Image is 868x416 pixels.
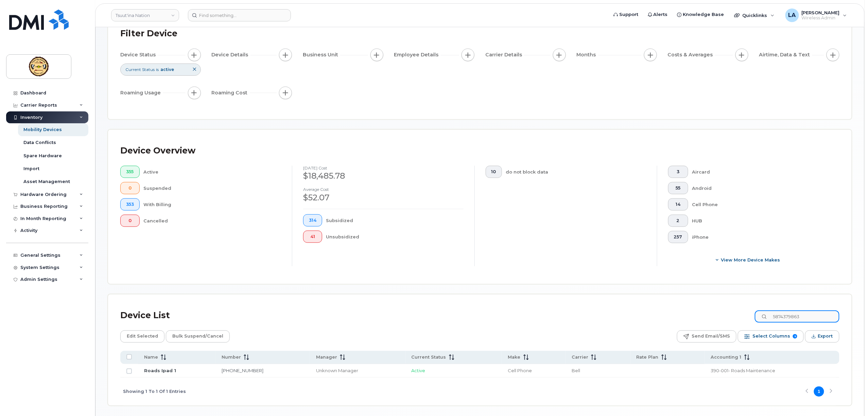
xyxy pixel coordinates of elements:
span: Send Email/SMS [692,331,730,341]
span: 257 [674,234,682,240]
span: Carrier Details [485,51,524,58]
span: Select Columns [752,331,790,341]
span: Export [818,331,833,341]
div: With Billing [144,198,281,211]
button: Edit Selected [120,330,164,343]
a: Roads Ipad 1 [144,368,176,373]
span: 3 [674,169,682,175]
span: 314 [309,218,316,223]
span: Current Status [125,67,155,72]
span: Support [619,11,638,18]
span: 10 [491,169,496,175]
input: Search Device List ... [755,310,839,323]
span: LA [788,11,796,19]
span: Accounting 1 [711,354,742,360]
span: Costs & Averages [668,51,715,58]
span: 355 [126,169,134,175]
div: Quicklinks [730,8,779,22]
span: active [160,67,174,72]
span: Alerts [654,11,668,18]
span: 353 [126,202,134,207]
div: Aircard [692,166,829,178]
span: Active [412,368,426,373]
a: Alerts [643,8,673,21]
button: 355 [120,166,140,178]
button: View More Device Makes [668,254,829,266]
span: Bell [572,368,580,373]
span: Cell Phone [508,368,532,373]
div: Subsidized [326,214,464,227]
a: [PHONE_NUMBER] [222,368,263,373]
h4: [DATE] cost [303,166,464,170]
button: 353 [120,198,140,211]
span: [PERSON_NAME] [802,10,840,15]
input: Find something... [188,9,291,21]
span: Roaming Cost [212,89,250,96]
span: Airtime, Data & Text [759,51,812,58]
span: is [156,67,159,72]
button: 314 [303,214,322,227]
span: 41 [309,234,316,239]
div: do not block data [506,166,646,178]
span: Current Status [412,354,446,360]
button: 41 [303,231,322,243]
span: Bulk Suspend/Cancel [172,331,223,341]
span: View More Device Makes [721,257,780,263]
button: 0 [120,182,140,194]
div: Unknown Manager [316,367,399,374]
div: $18,485.78 [303,170,464,182]
span: Number [222,354,241,360]
button: 10 [486,166,502,178]
span: Roaming Usage [120,89,163,96]
div: $52.07 [303,192,464,203]
div: Lorraine Agustin [781,8,852,22]
span: Name [144,354,158,360]
button: Bulk Suspend/Cancel [166,330,230,343]
span: Rate Plan [637,354,659,360]
span: 0 [126,218,134,223]
span: Make [508,354,521,360]
div: Suspended [144,182,281,194]
h4: Average cost [303,187,464,192]
button: 55 [668,182,688,194]
span: Manager [316,354,337,360]
span: 390-001- Roads Maintenance [711,368,776,373]
span: 0 [126,185,134,191]
button: Page 1 [814,386,824,397]
button: 3 [668,166,688,178]
button: 14 [668,198,688,211]
span: Months [577,51,598,58]
div: Device Overview [120,142,195,160]
a: Support [609,8,643,21]
div: HUB [692,215,829,227]
div: Device List [120,307,170,324]
span: Wireless Admin [802,15,840,21]
div: Cancelled [144,215,281,227]
span: Showing 1 To 1 Of 1 Entries [123,386,186,397]
button: Export [805,330,839,343]
span: 9 [793,334,797,339]
span: Edit Selected [127,331,158,341]
span: 14 [674,202,682,207]
a: Knowledge Base [673,8,729,21]
span: Device Status [120,51,158,58]
button: 257 [668,231,688,243]
div: Android [692,182,829,194]
span: Quicklinks [743,13,767,18]
span: Device Details [212,51,250,58]
button: Send Email/SMS [677,330,736,343]
span: 2 [674,218,682,223]
a: Tsuut'ina Nation [111,9,179,21]
button: Select Columns 9 [738,330,804,343]
button: 0 [120,215,140,227]
span: Carrier [572,354,588,360]
span: Business Unit [303,51,340,58]
div: iPhone [692,231,829,243]
button: 2 [668,215,688,227]
div: Unsubsidized [326,231,464,243]
span: Employee Details [394,51,441,58]
div: Cell Phone [692,198,829,211]
div: Active [144,166,281,178]
span: Knowledge Base [683,11,724,18]
div: Filter Device [120,25,177,42]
